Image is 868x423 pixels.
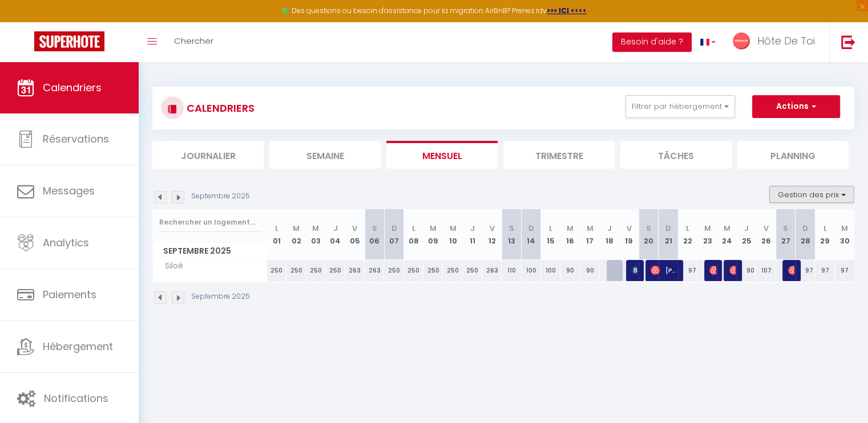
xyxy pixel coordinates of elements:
th: 26 [756,209,776,260]
abbr: V [764,223,769,234]
div: 97 [678,260,697,281]
abbr: S [509,223,514,234]
div: 97 [796,260,815,281]
abbr: M [430,223,437,234]
span: Notifications [44,391,108,405]
div: 250 [384,260,403,281]
th: 14 [522,209,541,260]
li: Journalier [152,141,264,169]
span: Paiements [43,287,96,302]
div: 263 [365,260,384,281]
abbr: D [391,223,397,234]
div: 250 [443,260,462,281]
th: 21 [659,209,678,260]
th: 22 [678,209,697,260]
th: 05 [345,209,365,260]
div: 100 [522,260,541,281]
span: Siloé [155,260,197,272]
div: 250 [423,260,443,281]
div: 97 [815,260,834,281]
th: 13 [502,209,521,260]
abbr: M [293,223,300,234]
th: 04 [325,209,345,260]
abbr: V [352,223,357,234]
abbr: M [567,223,574,234]
th: 11 [463,209,482,260]
div: 110 [502,260,521,281]
th: 03 [306,209,325,260]
th: 19 [619,209,639,260]
abbr: M [704,223,711,234]
th: 09 [423,209,443,260]
th: 30 [835,209,854,260]
li: Tâches [620,141,732,169]
input: Rechercher un logement... [159,212,260,233]
abbr: L [275,223,278,234]
th: 25 [737,209,756,260]
abbr: V [627,223,632,234]
div: 250 [463,260,482,281]
th: 10 [443,209,462,260]
li: Trimestre [503,141,615,169]
span: Chercher [174,35,213,47]
img: ... [733,32,750,50]
th: 23 [697,209,717,260]
span: [PERSON_NAME] [631,259,637,281]
span: Septembre 2025 [153,243,267,259]
abbr: L [823,223,826,234]
abbr: M [724,223,730,234]
button: Gestion des prix [769,186,854,203]
div: 250 [286,260,306,281]
abbr: J [333,223,338,234]
div: 90 [580,260,600,281]
a: Chercher [165,22,222,62]
th: 28 [796,209,815,260]
abbr: J [744,223,749,234]
abbr: L [686,223,689,234]
h3: CALENDRIERS [184,95,255,121]
abbr: M [841,223,848,234]
div: 90 [560,260,580,281]
abbr: V [490,223,495,234]
th: 27 [776,209,796,260]
abbr: L [549,223,552,234]
span: Réservations [43,132,109,146]
li: Semaine [269,141,381,169]
div: 107 [756,260,776,281]
abbr: S [783,223,788,234]
th: 18 [600,209,619,260]
abbr: S [646,223,651,234]
a: ... Hôte De Toi [724,22,829,62]
th: 07 [384,209,403,260]
a: >>> ICI <<<< [547,6,587,15]
th: 29 [815,209,834,260]
button: Filtrer par hébergement [625,95,735,118]
abbr: J [607,223,612,234]
span: [PERSON_NAME] [651,259,676,281]
abbr: M [587,223,594,234]
div: 263 [482,260,502,281]
p: Septembre 2025 [191,191,250,202]
span: Analytics [43,235,89,250]
span: Hébergement [43,339,113,353]
div: 250 [306,260,325,281]
abbr: D [665,223,671,234]
th: 16 [560,209,580,260]
img: Super Booking [34,31,104,51]
th: 12 [482,209,502,260]
div: 263 [345,260,365,281]
abbr: S [372,223,377,234]
p: Septembre 2025 [191,291,250,302]
span: [PERSON_NAME] [709,259,716,281]
abbr: M [312,223,319,234]
th: 08 [404,209,423,260]
th: 06 [365,209,384,260]
div: 250 [325,260,345,281]
span: Hôte De Toi [757,34,815,48]
button: Actions [752,95,840,118]
li: Mensuel [386,141,498,169]
span: [PERSON_NAME] [729,259,736,281]
span: Messages [43,184,95,198]
span: [PERSON_NAME] [788,259,794,281]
